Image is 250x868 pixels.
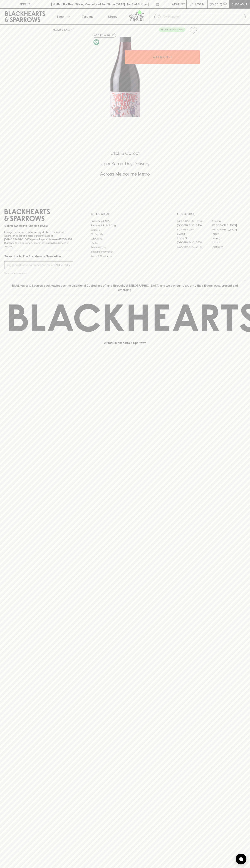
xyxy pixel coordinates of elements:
[177,212,246,216] p: OUR STORES
[4,150,246,156] h5: Click & Collect
[159,28,185,31] span: Blackhearts Exclusive!
[93,38,100,46] a: Made without the use of any animal products.
[108,14,117,19] p: Stores
[55,261,73,269] button: SUBSCRIBE
[4,230,73,248] p: It is against the law to sell or supply alcohol to, or to obtain alcohol on behalf of a person un...
[91,254,159,258] a: Terms & Conditions
[177,236,211,240] a: Fitzroy North
[7,283,243,292] p: Blackhearts & Sparrows acknowledges the traditional Custodians of land throughout [GEOGRAPHIC_DAT...
[211,219,246,223] a: Braddon
[153,55,172,59] p: ADD TO CART
[239,857,243,861] img: bubble-icon
[177,245,211,249] a: [GEOGRAPHIC_DATA]
[177,223,211,228] a: [GEOGRAPHIC_DATA]
[93,39,99,45] img: Vegan
[177,228,211,232] a: Brunswick West
[53,28,61,31] a: HOME
[172,2,185,6] p: Wishlist
[195,2,204,6] p: Login
[91,232,159,236] a: Contact Us
[93,33,116,38] button: Add to wishlist
[211,245,246,249] a: Thornbury
[50,9,75,24] button: Shop
[50,37,200,117] img: 36433.png
[7,262,55,268] input: e.g. jane@blackheartsandsparrows.com.au
[211,232,246,236] a: Fitzroy
[177,240,211,245] a: [GEOGRAPHIC_DATA]
[211,240,246,245] a: Prahran
[91,245,159,250] a: Privacy Policy
[91,219,159,223] a: Bottle Drop FAQ's
[39,238,72,241] strong: Liquor License #32064953
[177,232,211,236] a: Elwood
[91,250,159,254] a: Shipping Information
[177,219,211,223] a: [GEOGRAPHIC_DATA]
[82,14,93,19] p: Tastings
[4,271,73,275] p: We will never spam you
[100,9,125,24] a: Stores
[211,223,246,228] a: [GEOGRAPHIC_DATA]
[125,50,200,64] button: ADD TO CART
[91,212,159,216] p: OTHER AREAS
[211,236,246,240] a: Geelong
[91,241,159,245] a: FAQ's
[163,14,243,20] input: Try "Pinot noir"
[4,171,246,177] h5: Across Melbourne Metro
[19,2,31,6] p: FIND US
[231,2,247,6] p: Checkout
[75,9,100,24] a: Tastings
[56,14,64,19] p: Shop
[91,236,159,241] a: Gift Cards
[91,228,159,232] a: Careers
[4,224,73,228] p: Sibling owned and run since [DATE]
[4,161,246,167] h5: Uber Same-Day Delivery
[64,28,72,31] a: SHOP
[210,2,218,6] p: $0.00
[4,136,246,196] div: Call to action block
[4,254,73,258] p: Subscribe to The Blackhearts Newsletter
[91,223,159,228] a: Business & Bulk Gifting
[56,263,71,267] p: SUBSCRIBE
[188,26,198,35] button: Add to wishlist
[224,3,226,5] p: 0
[211,228,246,232] a: [GEOGRAPHIC_DATA]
